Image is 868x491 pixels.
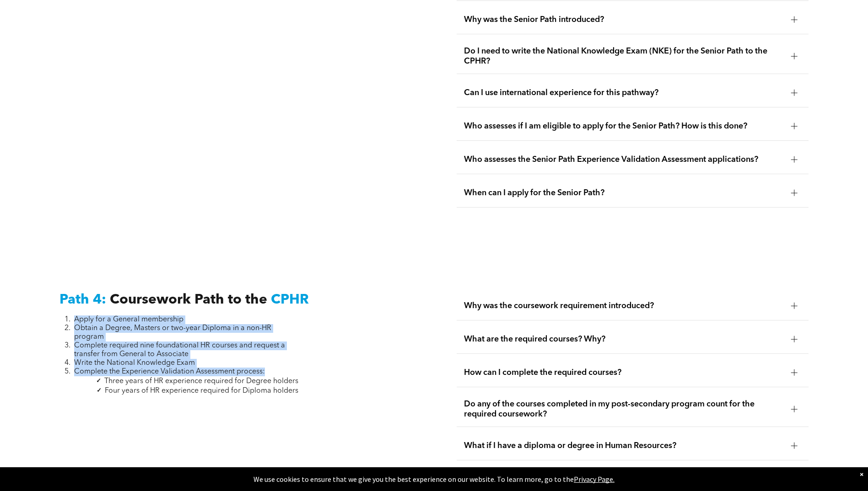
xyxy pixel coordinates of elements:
[105,387,298,395] span: Four years of HR experience required for Diploma holders
[74,342,285,358] span: Complete required nine foundational HR courses and request a transfer from General to Associate
[464,188,784,198] span: When can I apply for the Senior Path?
[464,155,784,165] span: Who assesses the Senior Path Experience Validation Assessment applications?
[464,46,784,66] span: Do I need to write the National Knowledge Exam (NKE) for the Senior Path to the CPHR?
[464,88,784,98] span: Can I use international experience for this pathway?
[464,121,784,131] span: Who assesses if I am eligible to apply for the Senior Path? How is this done?
[464,301,784,311] span: Why was the coursework requirement introduced?
[74,368,265,375] span: Complete the Experience Validation Assessment process:
[271,293,309,307] span: CPHR
[74,316,183,323] span: Apply for a General membership
[464,441,784,451] span: What if I have a diploma or degree in Human Resources?
[74,359,195,367] span: Write the National Knowledge Exam
[74,325,271,341] span: Obtain a Degree, Masters or two-year Diploma in a non-HR program
[104,378,298,385] span: Three years of HR experience required for Degree holders
[59,293,106,307] span: Path 4:
[464,368,784,378] span: How can I complete the required courses?
[860,470,863,479] div: Dismiss notification
[464,334,784,344] span: What are the required courses? Why?
[464,399,784,419] span: Do any of the courses completed in my post-secondary program count for the required coursework?
[110,293,267,307] span: Coursework Path to the
[574,475,615,484] a: Privacy Page.
[464,15,784,25] span: Why was the Senior Path introduced?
